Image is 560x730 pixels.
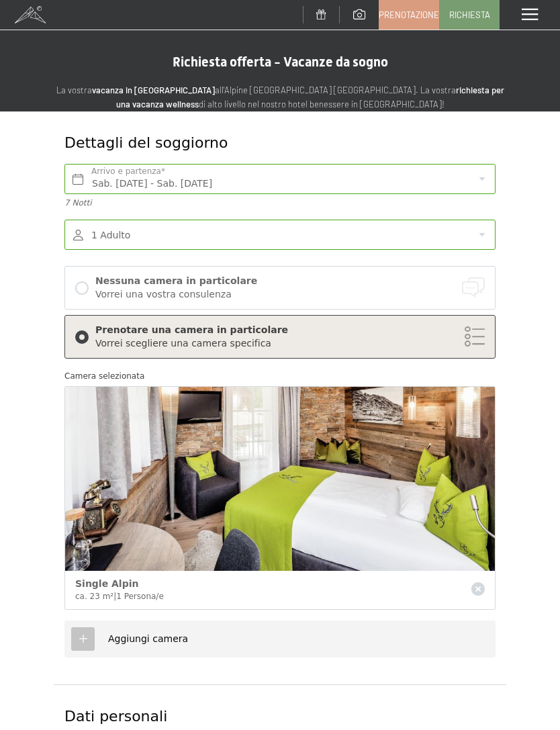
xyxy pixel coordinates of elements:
[75,578,138,589] span: Single Alpin
[95,324,485,337] div: Prenotare una camera in particolare
[95,337,485,351] div: Vorrei scegliere una camera specifica
[65,387,495,571] img: Single Alpin
[379,1,438,29] a: Prenotazione
[64,197,496,209] div: 7 Notti
[173,54,388,70] span: Richiesta offerta - Vacanze da sogno
[54,83,506,111] p: La vostra all'Alpine [GEOGRAPHIC_DATA] [GEOGRAPHIC_DATA]. La vostra di alto livello nel nostro ho...
[75,592,113,601] span: ca. 23 m²
[92,85,215,95] strong: vacanza in [GEOGRAPHIC_DATA]
[379,9,439,21] span: Prenotazione
[108,633,188,644] span: Aggiungi camera
[64,133,423,154] div: Dettagli del soggiorno
[116,85,504,109] strong: richiesta per una vacanza wellness
[64,706,496,727] div: Dati personali
[116,592,164,601] span: 1 Persona/e
[95,288,485,302] div: Vorrei una vostra consulenza
[95,275,485,288] div: Nessuna camera in particolare
[113,592,116,601] span: |
[449,9,490,21] span: Richiesta
[64,369,496,383] div: Camera selezionata
[440,1,499,29] a: Richiesta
